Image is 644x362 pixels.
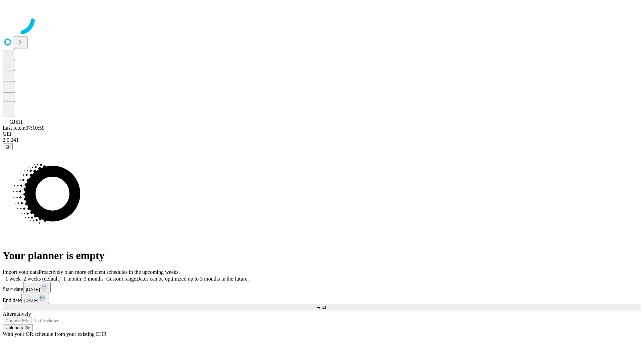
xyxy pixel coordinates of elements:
[3,143,13,150] button: @
[3,324,33,331] button: Upload a file
[23,276,61,282] span: 2 weeks (default)
[24,298,38,303] span: [DATE]
[26,287,40,292] span: [DATE]
[21,293,49,304] button: [DATE]
[136,276,249,282] span: Dates can be optimized up to 3 months in the future.
[5,276,21,282] span: 1 week
[5,144,10,149] span: @
[3,293,641,304] div: End date
[3,331,107,337] span: With your OR schedule from your existing EHR
[3,311,31,317] span: Alternatively
[3,269,39,275] span: Import your data
[3,304,641,311] button: Fetch
[63,276,81,282] span: 1 month
[3,249,641,262] h1: Your planner is empty
[3,137,641,143] div: 2.0.241
[9,119,22,125] span: GJSH
[3,282,641,293] div: Start date
[3,125,45,131] span: Last fetch: 07:10:59
[3,131,641,137] div: GEI
[316,305,327,310] span: Fetch
[23,282,51,293] button: [DATE]
[106,276,136,282] span: Custom range
[84,276,104,282] span: 3 months
[39,269,180,275] span: Proactively plan more efficient schedules in the upcoming weeks.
